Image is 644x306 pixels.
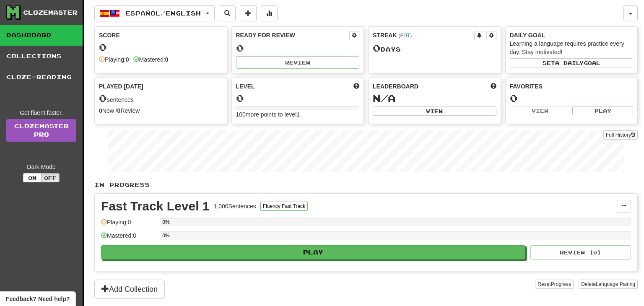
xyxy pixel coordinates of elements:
button: Play [572,106,633,115]
div: Score [99,31,223,39]
div: Daily Goal [510,31,634,39]
button: Add Collection [94,280,165,299]
button: View [510,106,571,115]
button: Play [101,245,525,259]
span: N/A [373,92,396,104]
div: Dark Mode [6,163,76,171]
div: 0 [236,93,360,104]
div: Fast Track Level 1 [101,200,210,213]
span: Open feedback widget [6,295,70,303]
div: New / Review [99,106,223,115]
span: Progress [551,281,571,287]
button: Off [41,173,60,182]
span: 0 [373,42,381,54]
span: Played [DATE] [99,82,143,91]
button: Español/English [94,5,215,21]
div: Streak [373,31,474,39]
div: Favorites [510,82,634,91]
p: In Progress [94,181,638,189]
button: Full History [603,130,638,140]
div: 100 more points to level 1 [236,110,360,119]
div: Mastered: [133,55,169,64]
button: Review (0) [530,245,631,259]
div: Mastered: 0 [101,231,156,245]
button: Add sentence to collection [240,5,257,21]
div: Playing: 0 [101,218,156,232]
div: Ready for Review [236,31,350,39]
button: On [23,173,42,182]
div: 0 [236,43,360,53]
span: 0 [99,92,107,104]
div: Get fluent faster. [6,109,76,117]
strong: 0 [99,107,102,114]
span: Español / English [125,10,201,17]
div: Clozemaster [23,8,78,17]
div: 0 [510,93,634,104]
span: Level [236,82,255,91]
button: More stats [261,5,278,21]
button: View [373,106,496,116]
a: ClozemasterPro [6,119,76,142]
div: Learning a language requires practice every day. Stay motivated! [510,39,634,56]
button: Review [236,56,360,69]
span: Score more points to level up [353,82,359,91]
div: sentences [99,93,223,104]
span: Leaderboard [373,82,418,91]
strong: 0 [117,107,121,114]
button: Search sentences [219,5,236,21]
button: ResetProgress [535,280,573,289]
a: (EDT) [398,33,412,39]
button: DeleteLanguage Pairing [579,280,638,289]
div: 1,000 Sentences [214,202,256,210]
span: Language Pairing [596,281,635,287]
div: Day s [373,43,496,54]
div: 0 [99,42,223,52]
span: This week in points, UTC [491,82,496,91]
div: Playing: [99,55,129,64]
button: Seta dailygoal [510,58,634,67]
span: a daily [555,60,584,66]
button: Fluency Fast Track [260,202,308,211]
strong: 0 [126,56,129,63]
strong: 0 [165,56,169,63]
